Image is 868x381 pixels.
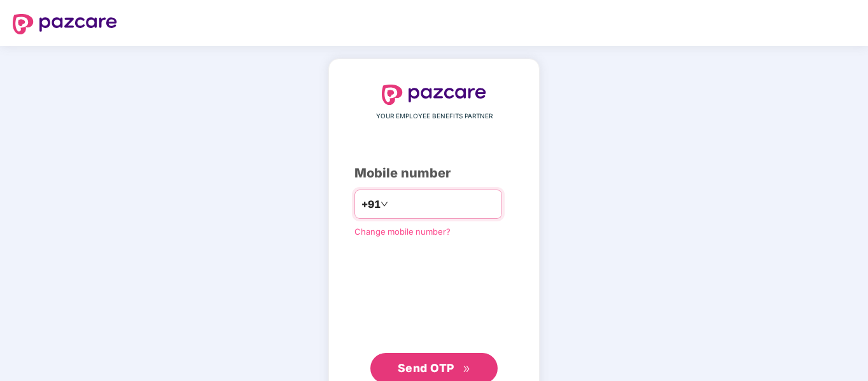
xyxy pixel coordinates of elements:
[382,85,486,105] img: logo
[376,111,493,121] span: YOUR EMPLOYEE BENEFITS PARTNER
[354,163,514,183] div: Mobile number
[381,200,388,208] span: down
[463,365,471,373] span: double-right
[13,14,117,34] img: logo
[398,361,454,375] span: Send OTP
[361,197,381,212] span: +91
[354,226,451,237] a: Change mobile number?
